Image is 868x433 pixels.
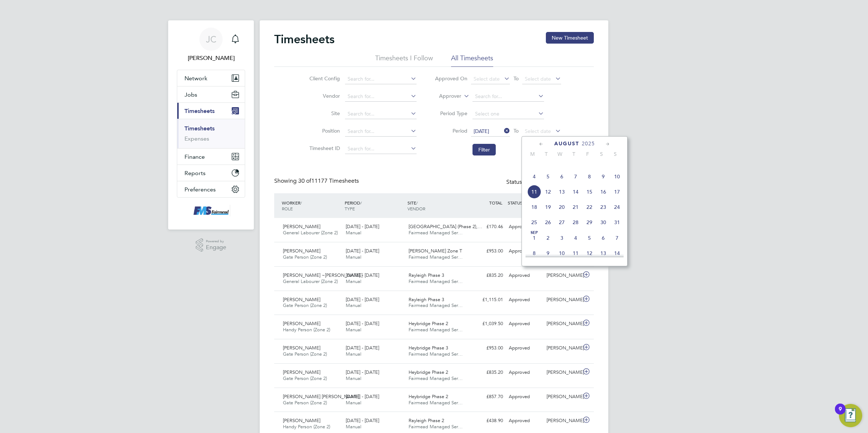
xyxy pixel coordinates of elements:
span: Manual [346,327,361,333]
span: Sep [527,231,541,235]
label: Period Type [435,110,467,117]
span: Timesheets [184,108,215,114]
div: 9 [839,409,842,418]
span: 9 [596,170,610,183]
span: Handy Person (Zone 2) [283,327,330,333]
span: 15 [583,185,596,199]
span: Select date [525,76,551,82]
span: 14 [610,246,624,260]
button: Open Resource Center, 9 new notifications [839,404,862,427]
div: £170.46 [468,221,506,233]
span: 31 [610,215,624,229]
span: 23 [596,200,610,214]
span: Fairmead Managed Ser… [409,278,463,284]
span: [DATE] - [DATE] [346,296,379,303]
span: Joanne Conway [177,54,245,62]
label: Site [307,110,340,117]
div: Status [506,177,579,187]
span: ROLE [282,206,293,211]
span: 4 [527,170,541,183]
span: Rayleigh Phase 2 [409,417,444,424]
span: Handy Person (Zone 2) [283,424,330,430]
div: [PERSON_NAME] [544,415,581,427]
span: Preferences [184,186,216,193]
span: Manual [346,351,361,357]
span: 16 [596,185,610,199]
div: £953.00 [468,342,506,354]
span: August [554,141,579,147]
div: SITE [406,196,469,215]
span: [GEOGRAPHIC_DATA] (Phase 2),… [409,223,482,230]
span: 3 [555,231,569,245]
li: All Timesheets [451,54,493,67]
label: Period [435,128,467,134]
span: T [567,151,581,157]
span: Fairmead Managed Ser… [409,230,463,236]
span: 6 [555,170,569,183]
nav: Main navigation [168,20,254,230]
span: / [416,200,418,206]
button: Timesheets [177,103,245,119]
span: F [581,151,595,157]
a: Powered byEngage [196,238,227,252]
span: [PERSON_NAME] ~[PERSON_NAME] [283,272,362,278]
button: Network [177,70,245,86]
li: Timesheets I Follow [375,54,433,67]
span: Gate Person (Zone 2) [283,375,327,381]
span: 26 [541,215,555,229]
div: Approved [506,342,544,354]
span: 11 [527,185,541,199]
span: TYPE [345,206,355,211]
div: £857.70 [468,391,506,403]
label: Approved On [435,75,467,82]
span: Select date [525,128,551,134]
span: 1 [527,231,541,245]
span: [PERSON_NAME] [283,223,320,230]
span: [PERSON_NAME] [283,320,320,327]
span: Manual [346,302,361,308]
span: 24 [610,200,624,214]
div: £438.90 [468,415,506,427]
span: [PERSON_NAME] [283,417,320,424]
div: Approved [506,415,544,427]
span: [DATE] - [DATE] [346,417,379,424]
span: 7 [610,231,624,245]
span: Rayleigh Phase 3 [409,272,444,278]
input: Search for... [345,109,417,119]
div: Approved [506,367,544,379]
span: 12 [583,246,596,260]
span: [DATE] [474,128,489,134]
span: 22 [583,200,596,214]
div: £835.20 [468,367,506,379]
div: [PERSON_NAME] [544,391,581,403]
span: Network [184,75,207,82]
div: Approved [506,245,544,257]
span: Fairmead Managed Ser… [409,351,463,357]
img: f-mead-logo-retina.png [192,205,230,216]
span: [DATE] - [DATE] [346,223,379,230]
span: Heybridge Phase 2 [409,393,448,400]
span: Manual [346,424,361,430]
span: [PERSON_NAME] Zone T [409,248,462,254]
span: Engage [206,244,226,251]
div: WORKER [280,196,343,215]
span: Fairmead Managed Ser… [409,400,463,406]
div: Approved [506,270,544,282]
button: Filter [472,144,496,155]
span: Fairmead Managed Ser… [409,327,463,333]
h2: Timesheets [274,32,334,46]
span: Gate Person (Zone 2) [283,254,327,260]
span: [PERSON_NAME] [283,296,320,303]
span: Powered by [206,238,226,244]
span: 27 [555,215,569,229]
span: [DATE] - [DATE] [346,272,379,278]
input: Search for... [345,126,417,137]
span: M [526,151,539,157]
span: [PERSON_NAME] [PERSON_NAME] [283,393,359,400]
span: [DATE] - [DATE] [346,320,379,327]
div: [PERSON_NAME] [544,294,581,306]
span: Jobs [184,91,197,98]
span: 8 [583,170,596,183]
span: Manual [346,375,361,381]
span: S [608,151,622,157]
